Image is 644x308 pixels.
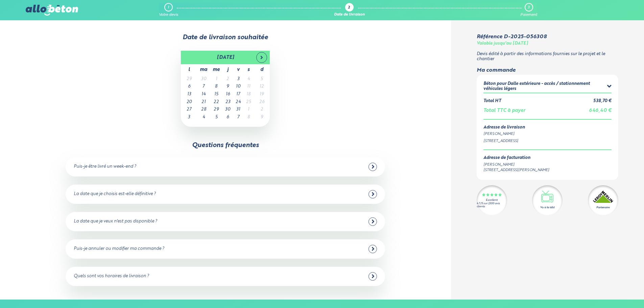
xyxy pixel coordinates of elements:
td: 16 [222,91,233,98]
td: 10 [233,83,243,91]
div: Date de livraison souhaitée [26,34,425,41]
td: 31 [233,106,243,114]
td: 1 [243,106,254,114]
div: 1 [168,5,169,10]
a: 1 Votre devis [159,3,178,17]
td: 29 [181,75,197,83]
div: Ma commande [477,67,618,73]
td: 21 [197,98,210,106]
div: Puis-je être livré un week-end ? [74,164,136,169]
div: Adresse de facturation [483,156,549,161]
th: j [222,64,233,75]
div: [STREET_ADDRESS] [483,138,612,144]
td: 4 [197,114,210,121]
div: Référence D-2025-056308 [477,34,547,40]
p: Devis édité à partir des informations fournies sur le projet et le chantier [477,52,618,62]
td: 24 [233,98,243,106]
td: 26 [254,98,270,106]
div: [PERSON_NAME] [483,131,612,137]
div: Quels sont vos horaires de livraison ? [74,274,149,279]
td: 19 [254,91,270,98]
td: 20 [181,98,197,106]
td: 27 [181,106,197,114]
td: 29 [210,106,222,114]
td: 2 [222,75,233,83]
td: 4 [243,75,254,83]
td: 30 [222,106,233,114]
td: 15 [210,91,222,98]
td: 25 [243,98,254,106]
div: Votre devis [159,13,178,17]
td: 3 [181,114,197,121]
iframe: Help widget launcher [584,282,637,301]
td: 23 [222,98,233,106]
td: 6 [181,83,197,91]
div: Béton pour Dalle extérieure - accès / stationnement véhicules légers [483,81,607,91]
th: [DATE] [197,51,254,64]
td: 2 [254,106,270,114]
td: 28 [197,106,210,114]
th: v [233,64,243,75]
div: [STREET_ADDRESS][PERSON_NAME] [483,167,549,173]
td: 30 [197,75,210,83]
td: 22 [210,98,222,106]
div: 538,70 € [593,99,612,104]
td: 7 [233,114,243,121]
td: 1 [210,75,222,83]
div: Excellent [486,199,498,202]
div: Paiement [520,13,537,17]
div: Total HT [483,99,501,104]
span: 646,40 € [589,108,612,113]
div: 2 [348,6,350,10]
td: 6 [222,114,233,121]
td: 8 [243,114,254,121]
div: Date de livraison [334,13,365,17]
td: 17 [233,91,243,98]
td: 9 [254,114,270,121]
td: 7 [197,83,210,91]
th: ma [197,64,210,75]
td: 3 [233,75,243,83]
td: 13 [181,91,197,98]
td: 5 [210,114,222,121]
div: 3 [528,5,529,10]
a: 2 Date de livraison [334,3,365,17]
summary: Béton pour Dalle extérieure - accès / stationnement véhicules légers [483,81,612,93]
td: 11 [243,83,254,91]
div: [PERSON_NAME] [483,162,549,168]
img: allobéton [26,5,78,16]
div: La date que je choisis est-elle définitive ? [74,192,156,197]
div: 4.7/5 sur 2300 avis clients [477,202,507,208]
div: Puis-je annuler ou modifier ma commande ? [74,246,164,252]
td: 9 [222,83,233,91]
th: me [210,64,222,75]
td: 18 [243,91,254,98]
div: Valable jusqu'au [DATE] [477,41,528,46]
th: s [243,64,254,75]
td: 12 [254,83,270,91]
td: 8 [210,83,222,91]
div: Questions fréquentes [192,142,259,149]
div: Vu à la télé [540,206,554,210]
th: d [254,64,270,75]
a: 3 Paiement [520,3,537,17]
div: Total TTC à payer [483,108,525,114]
th: l [181,64,197,75]
div: Partenaire [596,206,610,210]
div: Adresse de livraison [483,125,612,130]
td: 5 [254,75,270,83]
div: La date que je veux n'est pas disponible ? [74,219,157,224]
td: 14 [197,91,210,98]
